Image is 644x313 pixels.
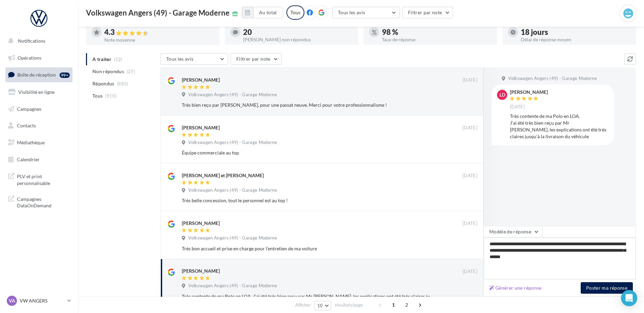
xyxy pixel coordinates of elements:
[188,283,277,289] span: Volkswagen Angers (49) - Garage Moderne
[242,7,283,18] button: Au total
[4,135,74,150] a: Médiathèque
[521,37,630,42] div: Délai de réponse moyen
[286,5,304,20] div: Tous
[243,28,353,36] div: 20
[17,140,45,145] span: Médiathèque
[17,72,56,78] span: Boîte de réception
[4,67,74,82] a: Boîte de réception99+
[4,34,71,48] button: Notifications
[9,297,15,304] span: VA
[317,303,323,308] span: 10
[17,172,70,186] span: PLV et print personnalisable
[188,187,277,193] span: Volkswagen Angers (49) - Garage Moderne
[338,9,365,15] span: Tous les avis
[182,77,220,83] div: [PERSON_NAME]
[388,299,399,310] span: 1
[510,104,525,110] span: [DATE]
[92,80,114,87] span: Répondus
[521,28,630,36] div: 18 jours
[17,156,40,162] span: Calendrier
[332,7,400,18] button: Tous les avis
[117,81,128,86] span: (883)
[182,102,433,108] div: Très bien reçu par [PERSON_NAME], pour une passat neuve. Merci pour votre professionnalisme !
[402,7,453,18] button: Filtrer par note
[182,268,220,274] div: [PERSON_NAME]
[499,91,505,98] span: LD
[18,89,55,95] span: Visibilité en ligne
[4,85,74,99] a: Visibilité en ligne
[188,235,277,241] span: Volkswagen Angers (49) - Garage Moderne
[231,53,282,65] button: Filtrer par note
[621,290,637,306] div: Open Intercom Messenger
[182,293,433,300] div: Très contente de ma Polo en LOA. J’ai été très bien reçu par Mr [PERSON_NAME], les explications o...
[382,28,492,36] div: 98 %
[4,102,74,116] a: Campagnes
[188,92,277,98] span: Volkswagen Angers (49) - Garage Moderne
[253,7,283,18] button: Au total
[18,55,41,61] span: Opérations
[17,194,70,209] span: Campagnes DataOnDemand
[335,302,363,308] span: résultats/page
[4,152,74,167] a: Calendrier
[104,28,214,36] div: 4.3
[382,37,492,42] div: Taux de réponse
[4,192,74,212] a: Campagnes DataOnDemand
[182,197,433,204] div: Très belle concession, tout le personnel est au top !
[463,125,477,131] span: [DATE]
[463,269,477,275] span: [DATE]
[510,90,548,95] div: [PERSON_NAME]
[17,106,41,111] span: Campagnes
[243,37,353,42] div: [PERSON_NAME] non répondus
[92,68,124,75] span: Non répondus
[463,77,477,83] span: [DATE]
[463,173,477,179] span: [DATE]
[581,282,633,294] button: Poster ma réponse
[487,284,544,292] button: Générer une réponse
[4,51,74,65] a: Opérations
[60,72,70,78] div: 99+
[401,299,412,310] span: 2
[4,169,74,189] a: PLV et print personnalisable
[166,56,194,62] span: Tous les avis
[182,149,433,156] div: Équipe commerciale au top
[92,92,103,99] span: Tous
[17,123,36,128] span: Contacts
[182,124,220,131] div: [PERSON_NAME]
[463,221,477,227] span: [DATE]
[182,172,264,179] div: [PERSON_NAME] et [PERSON_NAME]
[86,9,230,17] span: Volkswagen Angers (49) - Garage Moderne
[510,113,609,140] div: Très contente de ma Polo en LOA. J’ai été très bien reçu par Mr [PERSON_NAME], les explications o...
[18,38,45,44] span: Notifications
[20,297,65,304] p: VW ANGERS
[160,53,228,65] button: Tous les avis
[182,220,220,227] div: [PERSON_NAME]
[314,301,331,310] button: 10
[188,140,277,146] span: Volkswagen Angers (49) - Garage Moderne
[104,38,214,42] div: Note moyenne
[105,93,117,99] span: (910)
[4,119,74,133] a: Contacts
[5,294,72,307] a: VA VW ANGERS
[508,76,597,82] span: Volkswagen Angers (49) - Garage Moderne
[484,226,542,237] button: Modèle de réponse
[295,302,310,308] span: Afficher
[182,245,433,252] div: Très bon accueil et prise en charge pour l’entretien de ma voiture
[127,69,135,74] span: (27)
